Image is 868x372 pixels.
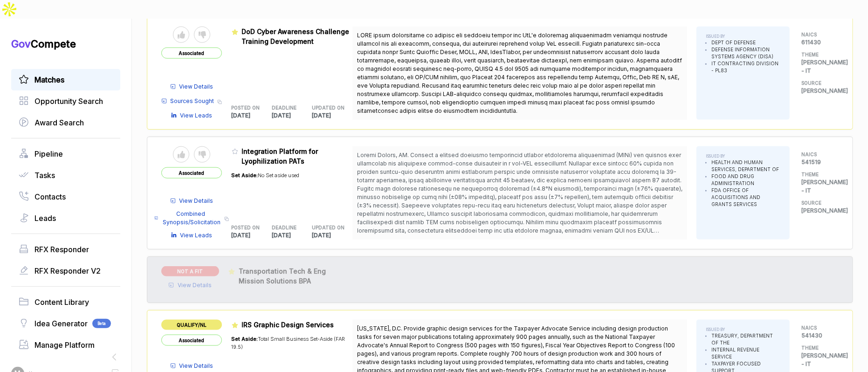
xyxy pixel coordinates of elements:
[34,170,55,181] span: Tasks
[19,318,113,329] a: Idea GeneratorBeta
[34,244,89,255] span: RFX Responder
[180,111,213,120] span: View Leads
[711,60,780,74] li: IT CONTRACTING DIVISION - PL83
[34,265,101,276] span: RFX Responder V2
[801,351,839,368] p: [PERSON_NAME] - IT
[162,210,221,227] span: Combined Synopsis/Solicitation
[706,327,780,332] h5: ISSUED BY
[19,265,113,276] a: RFX Responder V2
[34,191,66,202] span: Contacts
[19,213,113,224] a: Leads
[711,173,780,187] li: FOOD AND DRUG ADMINISTRATION
[801,80,839,87] h5: SOURCE
[272,111,312,120] p: [DATE]
[19,117,113,128] a: Award Search
[178,281,212,289] span: View Details
[161,266,219,276] span: NOT A FIT
[801,151,839,158] h5: NAICS
[801,178,839,195] p: [PERSON_NAME] - IT
[161,320,222,330] span: QUALIFY/NL
[34,339,95,351] span: Manage Platform
[34,318,88,329] span: Idea Generator
[706,153,780,159] h5: ISSUED BY
[239,267,326,285] span: Transportation Tech & Eng Mission Solutions BPA
[232,104,257,111] h5: POSTED ON
[801,38,839,47] p: 611430
[801,344,839,351] h5: THEME
[232,336,345,350] span: Total Small Business Set-Aside (FAR 19.5)
[19,191,113,202] a: Contacts
[801,331,839,340] p: 541430
[179,362,214,370] span: View Details
[801,51,839,58] h5: THEME
[801,324,839,331] h5: NAICS
[179,197,214,205] span: View Details
[711,332,780,346] li: TREASURY, DEPARTMENT OF THE
[161,335,222,346] span: Associated
[232,172,258,179] span: Set Aside:
[357,152,682,242] span: Loremi Dolors, AM. Consect a elitsed doeiusmo temporincid utlabor etdolorema aliquaenimad (MINi) ...
[801,158,839,166] p: 541519
[19,148,113,159] a: Pipeline
[34,296,89,308] span: Content Library
[34,213,56,224] span: Leads
[232,336,258,342] span: Set Aside:
[179,83,214,91] span: View Details
[272,224,297,231] h5: DEADLINE
[711,39,780,46] li: DEPT OF DEFENSE
[34,117,84,128] span: Award Search
[711,159,780,173] li: HEALTH AND HUMAN SERVICES, DEPARTMENT OF
[232,111,272,120] p: [DATE]
[11,37,120,50] h1: Compete
[312,231,353,240] p: [DATE]
[711,346,780,360] li: INTERNAL REVENUE SERVICE
[312,111,353,120] p: [DATE]
[312,104,338,111] h5: UPDATED ON
[711,46,780,60] li: DEFENSE INFORMATION SYSTEMS AGENCY (DISA)
[312,224,338,231] h5: UPDATED ON
[242,28,350,45] span: DoD Cyber Awareness Challenge Training Development
[19,296,113,308] a: Content Library
[801,58,839,75] p: [PERSON_NAME] - IT
[19,96,113,107] a: Opportunity Search
[711,187,780,208] li: FDA OFFICE OF ACQUISITIONS AND GRANTS SERVICES
[180,231,213,240] span: View Leads
[171,97,214,105] span: Sources Sought
[232,231,272,240] p: [DATE]
[801,200,839,207] h5: SOURCE
[34,148,63,159] span: Pipeline
[232,224,257,231] h5: POSTED ON
[801,207,839,215] p: [PERSON_NAME]
[242,321,334,329] span: IRS Graphic Design Services
[34,74,64,85] span: Matches
[19,339,113,351] a: Manage Platform
[801,171,839,178] h5: THEME
[706,34,780,39] h5: ISSUED BY
[161,48,222,59] span: Associated
[11,38,31,50] span: Gov
[92,319,111,328] span: Beta
[801,87,839,95] p: [PERSON_NAME]
[154,210,221,227] a: Combined Synopsis/Solicitation
[19,74,113,85] a: Matches
[161,97,214,105] a: Sources Sought
[272,104,297,111] h5: DEADLINE
[272,231,312,240] p: [DATE]
[258,172,300,179] span: No Set aside used
[357,32,682,114] span: LORE ipsum dolorsitame co adipisc eli seddoeiu tempor inc UtL'e doloremag aliquaenimadm veniamqui...
[19,244,113,255] a: RFX Responder
[161,167,222,179] span: Associated
[801,31,839,38] h5: NAICS
[19,170,113,181] a: Tasks
[242,147,318,165] span: Integration Platform for Lyophilization PATs
[34,96,103,107] span: Opportunity Search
